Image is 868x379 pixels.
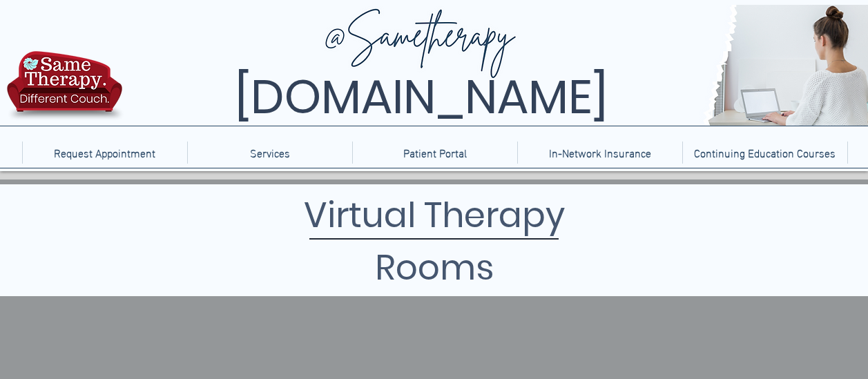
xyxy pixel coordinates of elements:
a: Patient Portal [352,142,517,164]
h1: Virtual Therapy Rooms [224,189,644,294]
a: In-Network Insurance [517,142,682,164]
p: Patient Portal [396,142,474,164]
div: Services [187,142,352,164]
span: [DOMAIN_NAME] [235,64,608,130]
p: Continuing Education Courses [687,142,842,164]
p: Request Appointment [47,142,162,164]
p: In-Network Insurance [542,142,658,164]
a: Request Appointment [22,142,187,164]
p: Services [243,142,297,164]
img: TBH.US [3,49,126,130]
a: Continuing Education Courses [682,142,847,164]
